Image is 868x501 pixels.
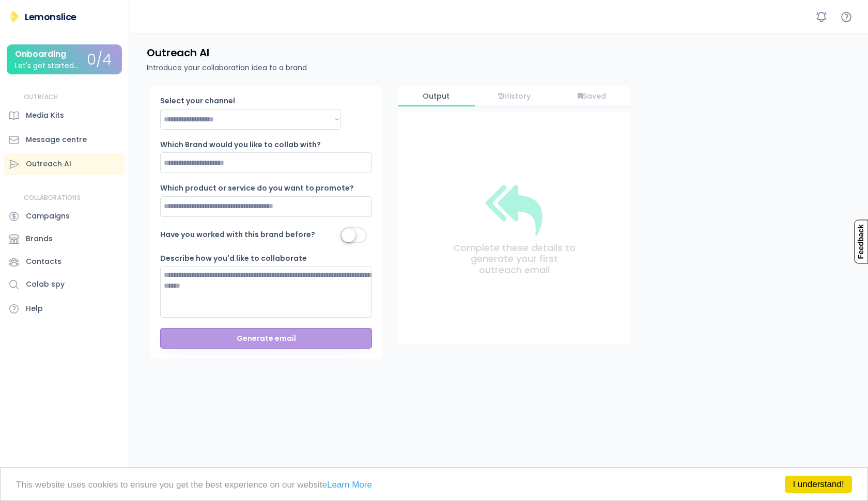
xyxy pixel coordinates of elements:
div: Have you worked with this brand before? [160,230,315,240]
div: Message centre [26,134,87,145]
button: Generate email [160,328,372,349]
div: Which Brand would you like to collab with? [160,140,321,150]
img: Lemonslice [8,10,21,23]
div: Lemonslice [25,10,76,23]
div: Which product or service do you want to promote? [160,183,354,194]
div: OUTREACH [24,93,58,102]
a: I understand! [785,476,852,493]
div: Saved [554,92,631,101]
div: Introduce your collaboration idea to a brand [147,62,307,73]
div: Onboarding [15,50,66,59]
div: 0/4 [87,52,112,68]
div: Colab spy [26,279,65,290]
div: COLLABORATIONS [24,194,81,202]
div: Help [26,303,43,314]
div: Contacts [26,256,61,267]
div: Let's get started... [15,62,79,70]
a: Learn More [327,480,372,490]
div: Select your channel [160,96,263,106]
div: History [476,92,553,101]
p: This website uses cookies to ensure you get the best experience on our website [16,480,852,489]
div: Campaigns [26,211,70,222]
div: Describe how you'd like to collaborate [160,254,307,264]
div: Output [398,92,475,101]
div: Brands [26,233,53,244]
div: Media Kits [26,110,64,121]
div: Outreach AI [26,159,71,169]
h4: Outreach AI [147,46,209,59]
div: Complete these details to generate your first outreach email [450,242,579,276]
